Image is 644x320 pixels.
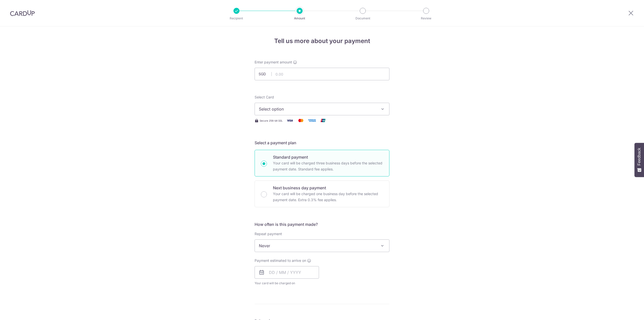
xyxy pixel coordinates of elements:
[285,117,295,124] img: Visa
[634,143,644,177] button: Feedback - Show survey
[637,148,641,165] span: Feedback
[255,60,292,65] span: Enter payment amount
[259,72,272,77] span: SGD
[318,117,328,124] img: Union Pay
[344,16,381,21] p: Document
[296,117,306,124] img: Mastercard
[273,154,383,160] p: Standard payment
[255,281,319,286] span: Your card will be charged on
[255,68,389,80] input: 0.00
[255,231,282,236] label: Repeat payment
[307,117,317,124] img: American Express
[218,16,255,21] p: Recipient
[273,191,383,203] p: Your card will be charged one business day before the selected payment date. Extra 0.3% fee applies.
[260,119,283,123] span: Secure 256-bit SSL
[255,140,389,146] h5: Select a payment plan
[259,106,376,112] span: Select option
[255,266,319,279] input: DD / MM / YYYY
[255,103,389,115] button: Select option
[255,221,389,227] h5: How often is this payment made?
[255,95,274,99] span: translation missing: en.payables.payment_networks.credit_card.summary.labels.select_card
[281,16,318,21] p: Amount
[10,10,35,16] img: CardUp
[273,160,383,172] p: Your card will be charged three business days before the selected payment date. Standard fee appl...
[273,185,383,191] p: Next business day payment
[408,16,445,21] p: Review
[255,240,389,252] span: Never
[255,258,306,263] span: Payment estimated to arrive on
[612,305,639,317] iframe: Opens a widget where you can find more information
[255,239,389,252] span: Never
[255,37,389,46] h4: Tell us more about your payment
